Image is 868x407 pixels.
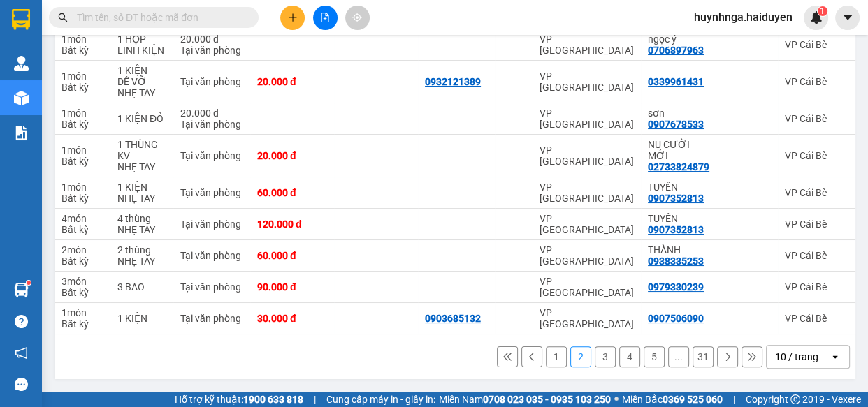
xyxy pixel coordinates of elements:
[648,139,711,161] div: NỤ CƯỜI MỚI
[326,392,435,407] span: Cung cấp máy in - giấy in:
[62,287,103,298] div: Bất kỳ
[62,108,103,119] div: 1 món
[648,244,711,256] div: THÀNH
[14,126,29,140] img: solution-icon
[117,113,166,124] div: 1 KIỆN ĐỎ
[540,276,634,298] div: VP [GEOGRAPHIC_DATA]
[117,182,166,193] div: 1 KIỆN
[595,346,616,367] button: 3
[117,34,166,45] div: 1 HỘP
[775,350,818,364] div: 10 / trang
[345,6,370,30] button: aim
[540,307,634,330] div: VP [GEOGRAPHIC_DATA]
[62,71,103,82] div: 1 món
[663,394,723,405] strong: 0369 525 060
[117,161,166,172] div: NHẸ TAY
[614,397,619,402] span: ⚪️
[58,13,68,22] span: search
[180,219,243,230] div: Tại văn phòng
[320,13,330,22] span: file-add
[818,6,827,16] sup: 1
[62,318,103,330] div: Bất kỳ
[62,276,103,287] div: 3 món
[352,13,362,22] span: aim
[180,45,243,56] div: Tại văn phòng
[62,34,103,45] div: 1 món
[117,281,166,293] div: 3 BAO
[648,224,704,235] div: 0907352813
[62,307,103,318] div: 1 món
[648,161,709,172] div: 02733824879
[733,392,735,407] span: |
[180,108,243,119] div: 20.000 đ
[175,392,303,407] span: Hỗ trợ kỹ thuật:
[180,281,243,293] div: Tại văn phòng
[15,346,28,360] span: notification
[648,76,704,87] div: 0339961431
[62,182,103,193] div: 1 món
[180,119,243,130] div: Tại văn phòng
[62,224,103,235] div: Bất kỳ
[313,6,338,30] button: file-add
[15,315,28,328] span: question-circle
[540,244,634,267] div: VP [GEOGRAPHIC_DATA]
[619,346,640,367] button: 4
[117,213,166,224] div: 4 thùng
[648,182,711,193] div: TUYỀN
[648,281,704,293] div: 0979330239
[820,6,825,16] span: 1
[180,150,243,161] div: Tại văn phòng
[810,11,823,24] img: icon-new-feature
[830,351,841,362] svg: open
[546,346,567,367] button: 1
[180,34,243,45] div: 20.000 đ
[648,313,704,324] div: 0907506090
[117,76,166,98] div: DỄ VỠ NHẸ TAY
[648,119,704,130] div: 0907678533
[27,281,31,285] sup: 1
[280,6,305,30] button: plus
[540,34,634,56] div: VP [GEOGRAPHIC_DATA]
[257,313,327,324] div: 30.000 đ
[570,346,591,367] button: 2
[540,182,634,204] div: VP [GEOGRAPHIC_DATA]
[180,250,243,261] div: Tại văn phòng
[62,145,103,156] div: 1 món
[15,378,28,391] span: message
[117,224,166,235] div: NHẸ TAY
[62,244,103,256] div: 2 món
[14,91,29,105] img: warehouse-icon
[14,56,29,71] img: warehouse-icon
[644,346,665,367] button: 5
[648,193,704,204] div: 0907352813
[62,45,103,56] div: Bất kỳ
[648,45,704,56] div: 0706897963
[77,10,242,25] input: Tìm tên, số ĐT hoặc mã đơn
[790,394,800,404] span: copyright
[683,8,804,26] span: huynhnga.haiduyen
[62,256,103,267] div: Bất kỳ
[180,313,243,324] div: Tại văn phòng
[117,244,166,256] div: 2 thùng
[540,71,634,93] div: VP [GEOGRAPHIC_DATA]
[257,219,327,230] div: 120.000 đ
[540,145,634,167] div: VP [GEOGRAPHIC_DATA]
[425,76,481,87] div: 0932121389
[117,45,166,56] div: LINH KIỆN
[243,394,303,405] strong: 1900 633 818
[62,193,103,204] div: Bất kỳ
[483,394,611,405] strong: 0708 023 035 - 0935 103 250
[62,119,103,130] div: Bất kỳ
[425,313,481,324] div: 0903685132
[622,392,723,407] span: Miền Bắc
[693,346,714,367] button: 31
[257,250,327,261] div: 60.000 đ
[117,256,166,267] div: NHẸ TAY
[257,187,327,198] div: 60.000 đ
[117,65,166,76] div: 1 KIỆN
[648,34,711,45] div: ngọc ý
[180,76,243,87] div: Tại văn phòng
[12,9,30,30] img: logo-vxr
[648,108,711,119] div: sơn
[62,82,103,93] div: Bất kỳ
